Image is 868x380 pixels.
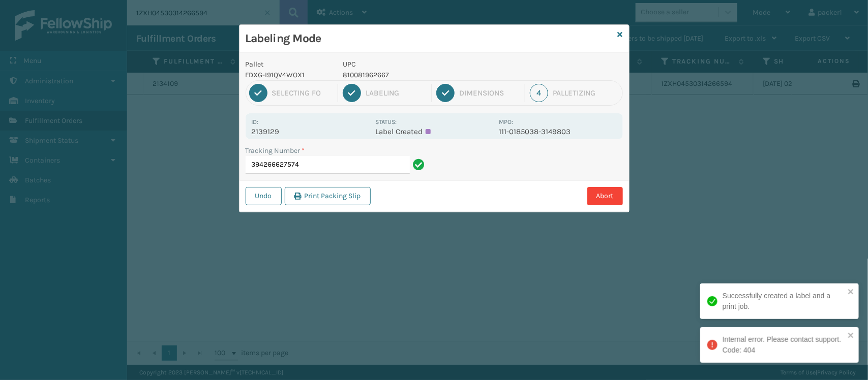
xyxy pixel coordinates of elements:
p: 111-0185038-3149803 [499,127,616,136]
div: Labeling [366,88,427,98]
button: Undo [246,187,282,205]
div: Successfully created a label and a print job. [723,291,845,312]
p: 810081962667 [343,70,493,80]
label: Tracking Number [246,145,305,156]
div: 3 [436,84,455,102]
button: close [848,288,855,297]
p: UPC [343,59,493,70]
div: 2 [343,84,361,102]
div: 4 [530,84,548,102]
button: Print Packing Slip [285,187,371,205]
div: Internal error. Please contact support. Code: 404 [723,334,845,356]
p: Pallet [246,59,331,70]
p: FDXG-I91QV4WOX1 [246,70,331,80]
button: Abort [587,187,623,205]
label: Id: [252,118,259,125]
p: 2139129 [252,127,369,136]
div: 1 [249,84,267,102]
div: Palletizing [553,88,619,98]
div: Dimensions [459,88,520,98]
label: MPO: [499,118,513,125]
button: close [848,331,855,341]
p: Label Created [375,127,493,136]
label: Status: [375,118,397,125]
div: Selecting FO [272,88,333,98]
h3: Labeling Mode [246,31,614,46]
